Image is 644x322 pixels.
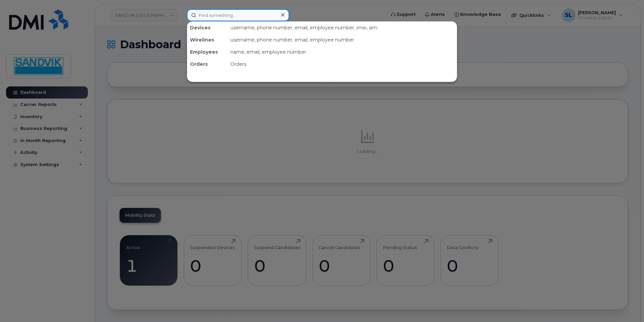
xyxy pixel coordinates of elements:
[187,46,228,58] div: Employees
[187,34,228,46] div: Wirelines
[228,46,457,58] div: name, email, employee number
[187,58,228,70] div: Orders
[228,34,457,46] div: username, phone number, email, employee number
[187,22,228,34] div: Devices
[228,58,457,70] div: Orders
[228,22,457,34] div: username, phone number, email, employee number, imei, sim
